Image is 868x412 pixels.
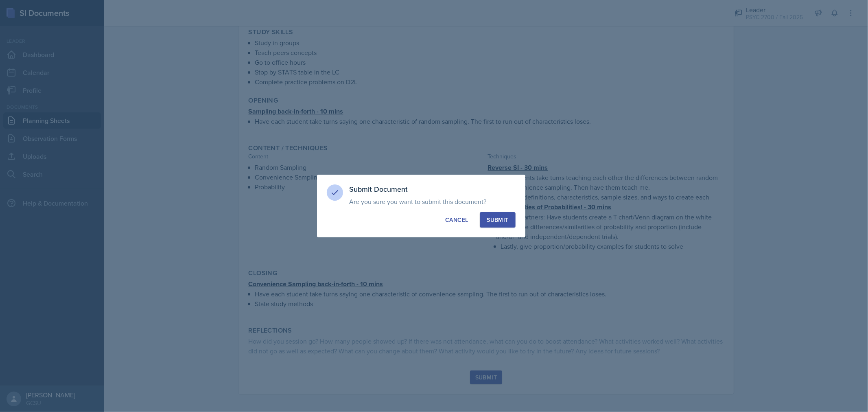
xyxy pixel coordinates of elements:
button: Submit [480,212,515,228]
p: Are you sure you want to submit this document? [350,197,516,206]
h3: Submit Document [350,184,516,194]
div: Cancel [445,216,468,224]
div: Submit [487,216,508,224]
button: Cancel [438,212,475,228]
